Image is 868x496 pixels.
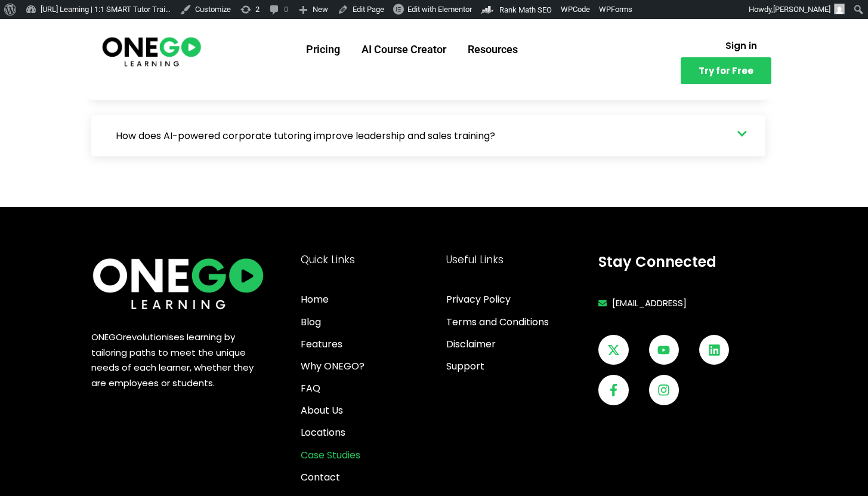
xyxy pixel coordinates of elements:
[91,331,123,343] span: ONEGO
[301,314,440,330] a: Blog
[598,255,777,269] h4: Stay Connected
[699,66,753,75] span: Try for Free
[351,34,457,65] a: AI Course Creator
[773,5,830,14] span: [PERSON_NAME]
[446,291,511,307] span: Privacy Policy
[91,115,765,156] a: How does AI-powered corporate tutoring improve leadership and sales training?
[457,34,529,65] a: Resources
[598,295,777,311] a: [EMAIL_ADDRESS]
[446,314,549,330] span: Terms and Conditions
[301,358,440,374] a: Why ONEGO?
[407,5,472,14] span: Edit with Elementor
[116,128,501,144] span: How does AI-powered corporate tutoring improve leadership and sales training?
[301,291,329,307] span: Home
[301,402,440,418] a: About Us
[301,469,440,485] a: Contact
[499,5,552,14] span: Rank Math SEO
[301,255,440,265] h4: Quick Links
[446,336,592,352] a: Disclaimer
[301,447,360,463] span: Case Studies
[301,314,321,330] span: Blog
[446,255,592,265] h4: Useful Links
[301,358,365,374] span: Why ONEGO?
[295,34,351,65] a: Pricing
[609,295,687,311] span: [EMAIL_ADDRESS]
[91,255,266,312] img: ONE360 AI Corporate Learning
[301,336,440,352] a: Features
[301,469,340,485] span: Contact
[301,402,343,418] span: About Us
[301,447,440,463] a: Case Studies
[91,331,254,389] span: revolutionises learning by tailoring paths to meet the unique needs of each learner, whether they...
[446,336,496,352] span: Disclaimer
[446,314,592,330] a: Terms and Conditions
[681,57,771,84] a: Try for Free
[446,358,484,374] span: Support
[446,358,592,374] a: Support
[301,424,440,440] a: Locations
[301,336,342,352] span: Features
[301,291,440,307] a: Home
[301,424,345,440] span: Locations
[301,380,320,396] span: FAQ
[301,380,440,396] a: FAQ
[446,291,592,307] a: Privacy Policy
[725,41,757,50] span: Sign in
[711,34,771,57] a: Sign in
